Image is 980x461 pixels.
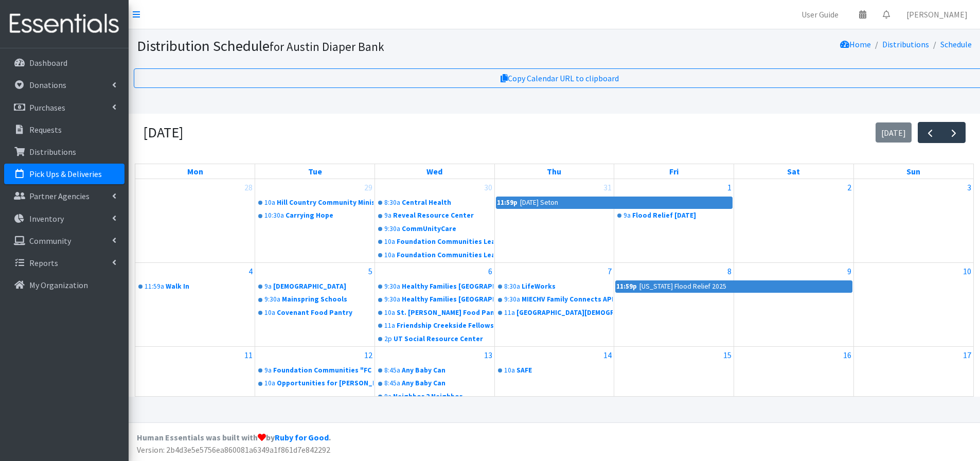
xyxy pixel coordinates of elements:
td: August 4, 2025 [135,263,255,347]
a: Dashboard [4,52,124,73]
p: Purchases [29,102,65,113]
div: 8:30a [504,281,520,292]
a: August 12, 2025 [362,347,375,363]
button: Previous month [918,122,942,143]
a: 10aFoundation Communities Learning Centers [376,236,493,248]
a: 10aFoundation Communities Learning Centers [376,249,493,261]
a: August 14, 2025 [601,347,614,363]
a: 11:59p[DATE] Seton [496,197,733,209]
div: 11:59a [145,281,164,292]
a: July 31, 2025 [601,179,614,196]
div: 10a [264,198,275,208]
td: August 12, 2025 [255,346,375,417]
a: 9aReveal Resource Center [376,209,493,222]
p: Reports [29,258,58,268]
div: 10a [384,250,395,260]
div: Neighbor 2 Neighbor [393,392,493,402]
div: 8:45a [384,378,400,388]
a: Purchases [4,97,124,118]
a: August 11, 2025 [242,347,255,363]
div: 11a [384,321,395,331]
div: 10a [384,237,395,247]
a: July 30, 2025 [482,179,494,196]
a: August 2, 2025 [845,179,853,196]
a: 11:59p[US_STATE] Flood Relief 2025 [615,280,852,293]
div: 9a [623,210,631,221]
a: Monday [185,164,205,179]
div: St. [PERSON_NAME] Food Pantry [397,308,493,318]
a: August 13, 2025 [482,347,494,363]
p: Distributions [29,147,76,157]
a: 10aSAFE [496,364,613,377]
div: Friendship Creekside Fellowship [397,321,493,331]
a: 8:45aAny Baby Can [376,364,493,377]
a: 9:30aHealthy Families [GEOGRAPHIC_DATA] [376,280,493,293]
a: Inventory [4,208,124,229]
a: 8:30aLifeWorks [496,280,613,293]
a: August 7, 2025 [605,263,614,279]
a: 9:30aCommUnityCare [376,223,493,235]
div: 10a [384,308,395,318]
a: Distributions [4,141,124,162]
div: 9:30a [264,294,280,305]
p: Donations [29,80,66,90]
a: Requests [4,119,124,140]
a: Saturday [785,164,802,179]
td: August 17, 2025 [853,346,973,417]
a: August 9, 2025 [845,263,853,279]
a: August 3, 2025 [965,179,973,196]
a: 10aCovenant Food Pantry [256,307,373,319]
div: Foundation Communities Learning Centers [397,250,493,260]
small: for Austin Diaper Bank [270,39,384,54]
a: July 29, 2025 [362,179,375,196]
a: 11aFriendship Creekside Fellowship [376,320,493,332]
div: 10a [264,308,275,318]
div: Any Baby Can [402,378,493,388]
a: Friday [667,164,681,179]
div: Mainspring Schools [282,294,373,305]
div: 10a [264,378,275,388]
a: My Organization [4,275,124,295]
span: Version: 2b4d3e5e5756ea860081a6349a1f861d7e842292 [137,445,330,455]
div: Flood Relief [DATE] [632,210,733,221]
h2: [DATE] [143,124,183,141]
a: Pick Ups & Deliveries [4,164,124,184]
a: Thursday [545,164,563,179]
div: Carrying Hope [286,210,373,221]
div: SAFE [516,365,613,376]
strong: Human Essentials was built with by . [137,432,331,442]
div: Foundation Communities Learning Centers [397,237,493,247]
a: 10:30aCarrying Hope [256,209,373,222]
div: 10:30a [264,210,284,221]
a: 9aNeighbor 2 Neighbor [376,391,493,403]
a: July 28, 2025 [242,179,255,196]
td: August 13, 2025 [375,346,494,417]
a: 2pUT Social Resource Center [376,333,493,345]
td: August 5, 2025 [255,263,375,347]
td: August 7, 2025 [494,263,614,347]
div: Hill Country Community Ministries [277,198,373,208]
a: 9a[DEMOGRAPHIC_DATA] [256,280,373,293]
div: Reveal Resource Center [393,210,493,221]
div: 11:59p [616,281,637,292]
a: Reports [4,253,124,273]
div: [GEOGRAPHIC_DATA][DEMOGRAPHIC_DATA] [516,308,613,318]
div: Any Baby Can [402,365,493,376]
div: 9:30a [384,281,400,292]
a: Donations [4,75,124,95]
a: August 4, 2025 [246,263,255,279]
div: 9:30a [504,294,520,305]
a: User Guide [793,4,847,25]
div: 8:30a [384,198,400,208]
a: August 5, 2025 [366,263,375,279]
div: Foundation Communities "FC CHI" [273,365,373,376]
td: July 31, 2025 [494,179,614,262]
a: 8:30aCentral Health [376,197,493,209]
img: HumanEssentials [4,7,124,41]
div: 11a [504,308,515,318]
div: UT Social Resource Center [394,334,493,344]
a: 10aSt. [PERSON_NAME] Food Pantry [376,307,493,319]
a: Community [4,230,124,251]
div: MIECHV Family Connects APH - [GEOGRAPHIC_DATA] [522,294,613,305]
div: 9a [264,281,272,292]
